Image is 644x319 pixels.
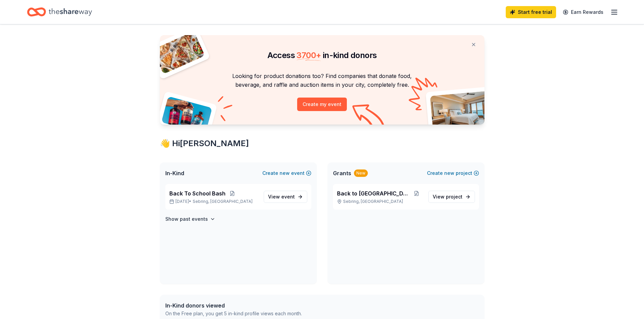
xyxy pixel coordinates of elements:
img: Curvy arrow [352,104,386,130]
span: Access in-kind donors [267,50,377,60]
img: Pizza [152,31,205,74]
h4: Show past events [165,215,208,223]
div: On the Free plan, you get 5 in-kind profile views each month. [165,310,302,318]
span: project [446,194,462,200]
a: Start free trial [506,6,556,18]
span: In-Kind [165,169,184,177]
a: View event [264,191,307,203]
button: Create my event [297,98,347,111]
span: Grants [333,169,351,177]
span: 3700 + [296,50,321,60]
a: View project [428,191,475,203]
span: Sebring, [GEOGRAPHIC_DATA] [193,199,253,204]
span: View [268,193,295,201]
a: Earn Rewards [559,6,607,18]
a: Home [27,4,92,20]
p: [DATE] • [169,199,258,204]
span: event [281,194,295,200]
p: Looking for product donations too? Find companies that donate food, beverage, and raffle and auct... [168,72,476,89]
span: View [433,193,462,201]
div: 👋 Hi [PERSON_NAME] [160,138,484,149]
button: Createnewevent [262,169,311,177]
span: new [280,169,290,177]
span: new [444,169,454,177]
div: In-Kind donors viewed [165,301,302,310]
span: Back to [GEOGRAPHIC_DATA] [337,189,410,197]
button: Createnewproject [427,169,479,177]
div: New [354,169,368,177]
button: Show past events [165,215,215,223]
span: Back To School Bash [169,189,225,197]
p: Sebring, [GEOGRAPHIC_DATA] [337,199,423,204]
